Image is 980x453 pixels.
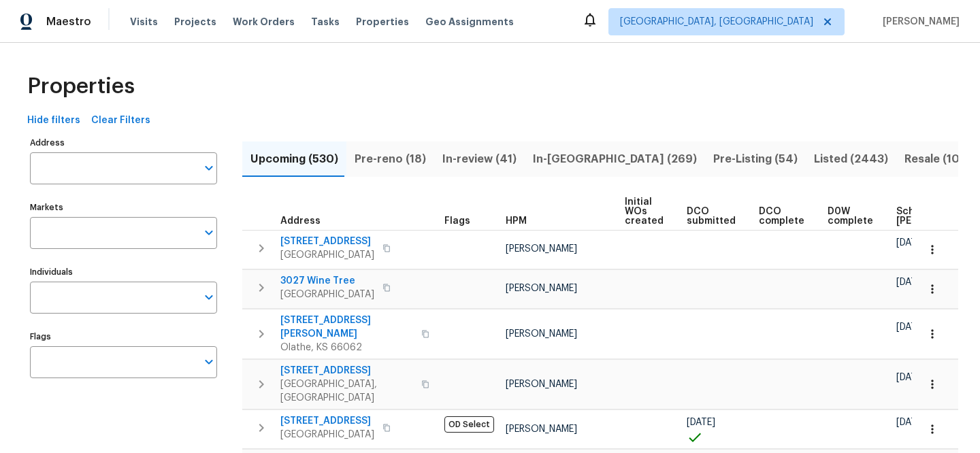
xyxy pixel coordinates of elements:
[425,15,514,29] span: Geo Assignments
[280,314,413,341] span: [STREET_ADDRESS][PERSON_NAME]
[896,322,925,332] span: [DATE]
[199,158,218,178] button: Open
[896,207,973,226] span: Scheduled [PERSON_NAME]
[27,80,135,93] span: Properties
[896,418,925,427] span: [DATE]
[506,284,577,293] span: [PERSON_NAME]
[280,274,374,288] span: 3027 Wine Tree
[896,373,925,382] span: [DATE]
[759,207,804,226] span: DCO complete
[199,223,218,242] button: Open
[533,150,697,169] span: In-[GEOGRAPHIC_DATA] (269)
[311,17,340,27] span: Tasks
[356,15,409,29] span: Properties
[687,418,715,427] span: [DATE]
[896,238,925,248] span: [DATE]
[22,108,86,133] button: Hide filters
[30,268,217,276] label: Individuals
[828,207,873,226] span: D0W complete
[280,288,374,301] span: [GEOGRAPHIC_DATA]
[687,207,736,226] span: DCO submitted
[896,278,925,287] span: [DATE]
[280,235,374,248] span: [STREET_ADDRESS]
[877,15,960,29] span: [PERSON_NAME]
[904,150,977,169] span: Resale (1022)
[280,428,374,441] span: [GEOGRAPHIC_DATA]
[280,216,321,226] span: Address
[814,150,888,169] span: Listed (2443)
[280,377,413,405] span: [GEOGRAPHIC_DATA], [GEOGRAPHIC_DATA]
[86,108,156,133] button: Clear Filters
[506,244,577,254] span: [PERSON_NAME]
[506,216,527,226] span: HPM
[174,15,216,29] span: Projects
[620,15,813,29] span: [GEOGRAPHIC_DATA], [GEOGRAPHIC_DATA]
[91,112,150,129] span: Clear Filters
[506,380,577,389] span: [PERSON_NAME]
[46,15,91,29] span: Maestro
[444,216,470,226] span: Flags
[30,333,217,341] label: Flags
[130,15,158,29] span: Visits
[27,112,80,129] span: Hide filters
[625,197,664,226] span: Initial WOs created
[713,150,798,169] span: Pre-Listing (54)
[280,364,413,377] span: [STREET_ADDRESS]
[444,416,494,433] span: OD Select
[30,139,217,147] label: Address
[280,341,413,354] span: Olathe, KS 66062
[506,424,577,434] span: [PERSON_NAME]
[280,414,374,428] span: [STREET_ADDRESS]
[442,150,517,169] span: In-review (41)
[199,288,218,307] button: Open
[250,150,338,169] span: Upcoming (530)
[355,150,426,169] span: Pre-reno (18)
[280,248,374,262] span: [GEOGRAPHIC_DATA]
[506,329,577,339] span: [PERSON_NAME]
[199,352,218,371] button: Open
[233,15,295,29] span: Work Orders
[30,203,217,212] label: Markets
